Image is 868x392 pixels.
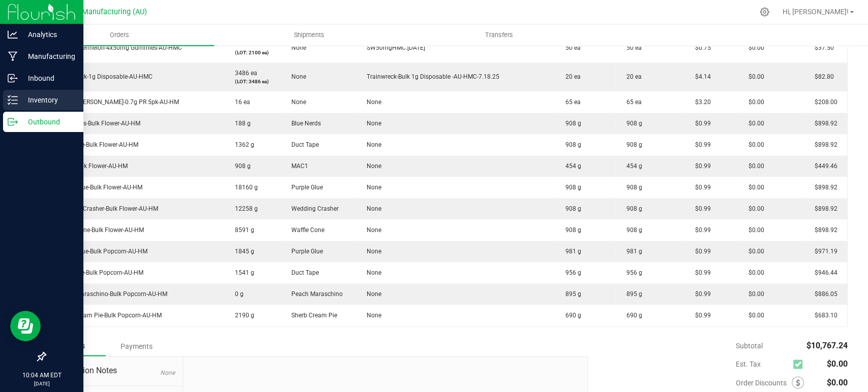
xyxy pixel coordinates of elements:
span: 65 ea [560,99,581,106]
span: $208.00 [809,99,837,106]
span: Waffle Cone [286,226,324,234]
p: (LOT: 2100 ea) [230,49,274,56]
span: $0.00 [743,162,764,170]
span: $898.92 [809,205,837,212]
span: 8591 g [230,226,254,234]
span: $0.99 [690,312,711,319]
span: $0.99 [690,269,711,276]
span: $0.99 [690,120,711,127]
span: Peach Maraschino-Bulk Popcorn-AU-HM [52,290,167,298]
span: $898.92 [809,184,837,191]
span: Duct Tape-Bulk Popcorn-AU-HM [52,269,143,276]
span: 908 g [560,120,581,127]
span: $0.99 [690,141,711,148]
span: 895 g [621,290,642,298]
span: $3.20 [690,99,711,106]
span: Hi, [PERSON_NAME]! [783,8,849,16]
span: $0.00 [827,359,848,369]
span: Duct Tape [286,141,319,148]
p: (LOT: 3486 ea) [230,78,274,85]
span: $10,767.24 [806,341,848,350]
span: 908 g [560,141,581,148]
span: 20 ea [560,73,581,80]
span: 65 ea [621,99,642,106]
span: Destination Notes [53,364,175,376]
span: Subtotal [736,342,763,350]
span: 981 g [560,248,581,255]
inline-svg: Analytics [8,29,18,40]
span: Sour Watermelon-4x50mg Gummies-AU-HMC [52,44,182,51]
span: None [362,312,381,319]
span: 908 g [560,184,581,191]
span: 16 ea [230,99,250,106]
span: $0.00 [743,312,764,319]
span: 1845 g [230,248,254,255]
span: 690 g [560,312,581,319]
span: None [362,226,381,234]
span: Sherb Cream Pie [286,312,337,319]
span: $898.92 [809,226,837,234]
p: Outbound [18,116,79,128]
span: $886.05 [809,290,837,298]
span: None [362,269,381,276]
span: $0.00 [743,73,764,80]
span: Wedding Crasher-Bulk Flower-AU-HM [52,205,158,212]
span: 2100 ea [230,41,257,48]
span: $898.92 [809,120,837,127]
span: 454 g [560,162,581,170]
span: Purple Glue-Bulk Popcorn-AU-HM [52,248,147,255]
span: None [362,248,381,255]
span: Stash Manufacturing (AU) [61,8,147,16]
span: 3486 ea [230,70,257,77]
span: None [362,99,381,106]
span: 956 g [621,269,642,276]
span: $0.99 [690,290,711,298]
span: None [362,184,381,191]
span: $0.99 [690,226,711,234]
span: Peach Maraschino [286,290,343,298]
p: Manufacturing [18,50,79,62]
span: 956 g [560,269,581,276]
span: $4.14 [690,73,711,80]
span: Orders [96,30,143,40]
p: Inbound [18,72,79,84]
p: Analytics [18,28,79,41]
span: 454 g [621,162,642,170]
inline-svg: Inventory [8,95,18,105]
span: $0.99 [690,184,711,191]
span: $82.80 [809,73,833,80]
span: None [362,290,381,298]
span: $683.10 [809,312,837,319]
inline-svg: Inbound [8,73,18,83]
span: Sherb Cream Pie-Bulk Popcorn-AU-HM [52,312,162,319]
p: Inventory [18,94,79,106]
span: 188 g [230,120,251,127]
div: Payments [106,337,167,355]
a: Shipments [214,24,404,46]
span: $37.50 [809,44,833,51]
span: $449.46 [809,162,837,170]
span: $0.75 [690,44,711,51]
span: Purple Glue [286,184,323,191]
span: Blue Nerds [286,120,321,127]
span: $0.00 [743,44,764,51]
span: 2190 g [230,312,254,319]
inline-svg: Outbound [8,117,18,127]
span: Trainwreck-1g Disposable-AU-HMC [52,73,153,80]
span: None [362,162,381,170]
span: None [362,141,381,148]
span: Purple Glue [286,248,323,255]
span: $0.00 [743,120,764,127]
span: 908 g [621,184,642,191]
span: Blue Nerds-Bulk Flower-AU-HM [52,120,140,127]
span: 908 g [621,120,642,127]
span: Calculate excise tax [793,357,807,371]
span: 908 g [560,205,581,212]
span: 908 g [621,226,642,234]
span: 50 ea [560,44,581,51]
span: 12258 g [230,205,258,212]
span: None [286,44,306,51]
span: $0.00 [743,184,764,191]
span: 1362 g [230,141,254,148]
span: $0.99 [690,248,711,255]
